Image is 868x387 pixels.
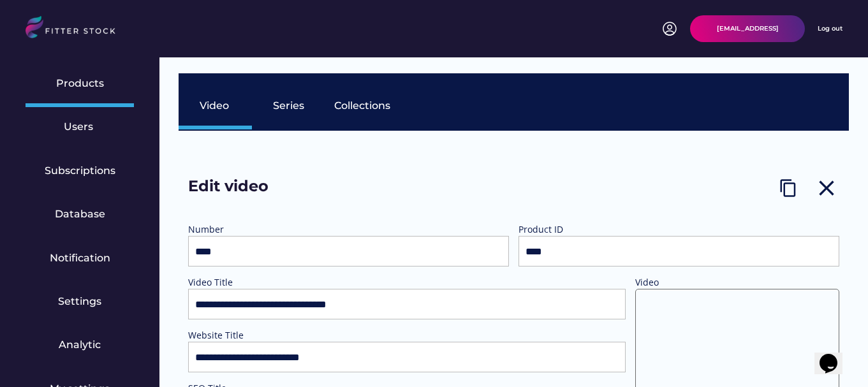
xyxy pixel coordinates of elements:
[717,24,779,33] div: [EMAIL_ADDRESS]
[814,336,855,374] iframe: chat widget
[273,99,305,113] div: Series
[188,276,316,289] div: Video Title
[662,21,677,36] img: profile-circle.svg
[50,251,110,265] div: Notification
[26,16,126,42] img: LOGO.svg
[188,175,316,204] div: Edit video
[188,329,316,342] div: Website Title
[814,175,839,201] button: close
[519,223,646,236] div: Product ID
[56,77,104,91] div: Products
[188,223,316,236] div: Number
[818,24,842,33] div: Log out
[55,207,105,221] div: Database
[200,99,232,113] div: Video
[58,295,101,309] div: Settings
[64,120,96,134] div: Users
[59,338,101,352] div: Analytic
[334,99,390,113] div: Collections
[45,164,115,178] div: Subscriptions
[635,276,763,289] div: Video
